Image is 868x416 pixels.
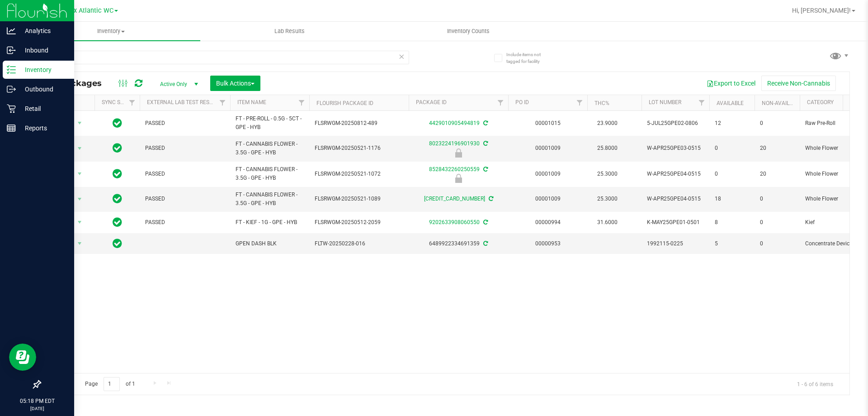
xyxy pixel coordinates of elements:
[147,99,218,105] a: External Lab Test Result
[535,171,561,177] a: 00001009
[593,117,622,130] span: 23.9000
[506,51,552,65] span: Include items not tagged for facility
[113,192,122,205] span: In Sync
[316,100,373,106] a: Flourish Package ID
[760,195,794,203] span: 0
[482,120,488,126] span: Sync from Compliance System
[760,144,794,153] span: 20
[294,95,309,110] a: Filter
[593,142,622,155] span: 25.8000
[482,219,488,225] span: Sync from Compliance System
[487,196,493,202] span: Sync from Compliance System
[7,85,16,94] inline-svg: Outbound
[77,377,142,391] span: Page of 1
[145,119,225,128] span: PASSED
[572,95,587,110] a: Filter
[647,218,704,227] span: K-MAY25GPE01-0501
[593,216,622,229] span: 31.6000
[7,26,16,35] inline-svg: Analytics
[424,196,485,202] a: [CREDIT_CARD_NUMBER]
[407,174,509,183] div: Launch Hold
[315,239,403,248] span: FLTW-20250228-016
[482,140,488,147] span: Sync from Compliance System
[647,144,704,153] span: W-APR25GPE03-0515
[790,377,840,391] span: 1 - 6 of 6 items
[701,76,761,91] button: Export to Excel
[493,95,508,110] a: Filter
[113,117,122,129] span: In Sync
[47,78,111,88] span: All Packages
[113,142,122,154] span: In Sync
[535,219,561,225] a: 00000994
[762,100,802,106] a: Non-Available
[715,218,749,227] span: 8
[236,239,304,248] span: GPEN DASH BLK
[145,195,225,203] span: PASSED
[647,195,704,203] span: W-APR25GPE04-0515
[7,65,16,74] inline-svg: Inventory
[236,140,304,157] span: FT - CANNABIS FLOWER - 3.5G - GPE - HYB
[515,99,529,105] a: PO ID
[482,240,488,247] span: Sync from Compliance System
[593,167,622,181] span: 25.3000
[66,7,113,14] span: Jax Atlantic WC
[74,216,85,229] span: select
[315,170,403,178] span: FLSRWGM-20250521-1072
[315,195,403,203] span: FLSRWGM-20250521-1089
[649,99,681,105] a: Lot Number
[416,99,447,105] a: Package ID
[694,95,709,110] a: Filter
[379,22,557,41] a: Inventory Counts
[16,84,70,95] p: Outbound
[210,76,260,91] button: Bulk Actions
[104,377,120,391] input: 1
[113,237,122,250] span: In Sync
[16,45,70,56] p: Inbound
[236,218,304,227] span: FT - KIEF - 1G - GPE - HYB
[215,95,230,110] a: Filter
[145,218,225,227] span: PASSED
[4,405,70,412] p: [DATE]
[435,27,502,35] span: Inventory Counts
[16,25,70,36] p: Analytics
[482,166,488,172] span: Sync from Compliance System
[760,218,794,227] span: 0
[647,119,704,128] span: 5-JUL25GPE02-0806
[315,119,403,128] span: FLSRWGM-20250812-489
[16,103,70,114] p: Retail
[16,64,70,75] p: Inventory
[74,237,85,250] span: select
[74,193,85,206] span: select
[7,104,16,113] inline-svg: Retail
[262,27,317,35] span: Lab Results
[647,170,704,178] span: W-APR25GPE04-0515
[237,99,266,105] a: Item Name
[760,119,794,128] span: 0
[761,76,836,91] button: Receive Non-Cannabis
[315,218,403,227] span: FLSRWGM-20250512-2059
[9,344,36,371] iframe: Resource center
[16,123,70,134] p: Reports
[535,145,561,151] a: 00001009
[216,80,255,87] span: Bulk Actions
[760,239,794,248] span: 0
[792,7,851,14] span: Hi, [PERSON_NAME]!
[429,120,480,126] a: 4429010905494819
[807,99,834,105] a: Category
[315,144,403,153] span: FLSRWGM-20250521-1176
[760,170,794,178] span: 20
[125,95,140,110] a: Filter
[715,239,749,248] span: 5
[102,99,137,105] a: Sync Status
[715,170,749,178] span: 0
[22,27,200,35] span: Inventory
[200,22,379,41] a: Lab Results
[74,142,85,155] span: select
[74,167,85,180] span: select
[22,22,200,41] a: Inventory
[535,120,561,126] a: 00001015
[145,144,225,153] span: PASSED
[7,46,16,55] inline-svg: Inbound
[647,239,704,248] span: 1992115-0225
[429,166,480,172] a: 8528432260250559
